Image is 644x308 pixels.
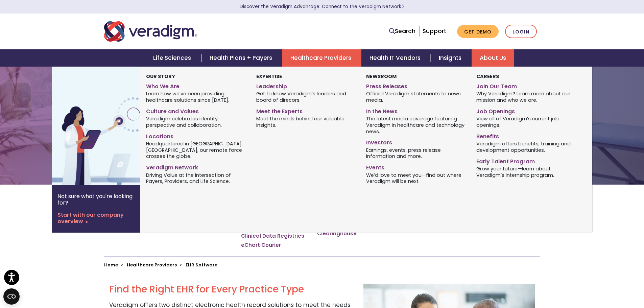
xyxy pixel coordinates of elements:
img: Vector image of Veradigm’s Story [52,67,161,185]
a: In the News [366,105,466,115]
a: Early Talent Program [476,156,576,165]
a: Culture and Values [146,105,246,115]
a: About Us [472,49,514,67]
a: Payerpath Clearinghouse [317,224,376,237]
a: Home [104,262,118,268]
a: Veradigm Network [146,162,246,171]
a: Healthcare Providers [127,262,177,268]
strong: Newsroom [366,73,397,80]
a: Press Releases [366,80,466,90]
a: Clinical Data Registries [241,233,304,239]
a: Health IT Vendors [361,49,431,67]
span: Driving Value at the Intersection of Payers, Providers, and Life Science. [146,171,246,185]
button: Open CMP widget [3,288,20,305]
a: Job Openings [476,105,576,115]
a: Get Demo [457,25,499,38]
span: The latest media coverage featuring Veradigm in healthcare and technology news. [366,115,466,135]
a: Healthcare Providers [282,49,361,67]
h2: Find the Right EHR for Every Practice Type [109,284,353,295]
a: Discover the Veradigm Advantage: Connect to the Veradigm NetworkLearn More [240,3,404,10]
a: Leadership [256,80,356,90]
a: Who We Are [146,80,246,90]
span: Headquartered in [GEOGRAPHIC_DATA], [GEOGRAPHIC_DATA], our remote force crosses the globe. [146,140,246,160]
a: Benefits [476,131,576,140]
img: Veradigm logo [104,20,197,43]
a: Life Sciences [145,49,201,67]
iframe: Drift Chat Widget [514,259,636,300]
a: Start with our company overview [57,212,135,224]
a: Login [505,25,537,39]
span: Learn how we’ve been providing healthcare solutions since [DATE]. [146,90,246,103]
span: Meet the minds behind our valuable insights. [256,115,356,128]
span: Learn More [401,3,404,10]
a: Join Our Team [476,80,576,90]
strong: Expertise [256,73,282,80]
a: Investors [366,137,466,146]
span: Get to know Veradigm’s leaders and board of direcors. [256,90,356,103]
span: Earnings, events, press release information and more. [366,146,466,160]
span: Veradigm offers benefits, training and development opportunities. [476,140,576,153]
span: Grow your future—learn about Veradigm’s internship program. [476,165,576,178]
p: Not sure what you're looking for? [57,193,135,206]
a: Health Plans + Payers [201,49,282,67]
span: Official Veradigm statements to news media. [366,90,466,103]
span: View all of Veradigm’s current job openings. [476,115,576,128]
span: Veradigm celebrates identity, perspective and collaboration. [146,115,246,128]
strong: Careers [476,73,499,80]
a: Support [423,27,446,35]
span: Why Veradigm? Learn more about our mission and who we are. [476,90,576,103]
a: Search [389,27,415,36]
a: Meet the Experts [256,105,356,115]
a: eChart Courier [241,242,281,248]
a: Insights [431,49,472,67]
strong: Our Story [146,73,175,80]
a: Locations [146,131,246,140]
a: Events [366,162,466,171]
span: We’d love to meet you—find out where Veradigm will be next. [366,171,466,185]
